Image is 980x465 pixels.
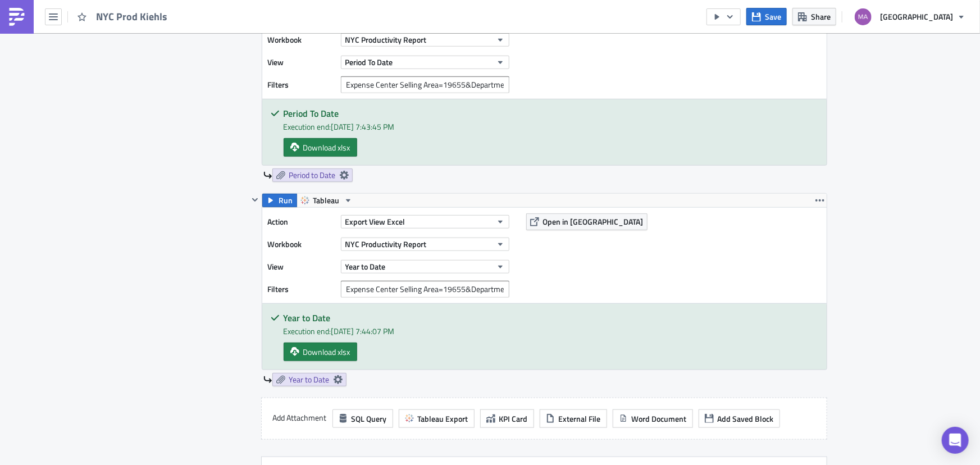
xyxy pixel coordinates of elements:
span: Download xlsx [303,346,350,358]
input: Filter1=Value1&... [341,76,509,93]
span: Tableau Export [418,413,468,425]
span: Period To Date [345,56,393,68]
span: NYC Prod Kiehls [96,10,168,23]
span: Year to Date [289,375,330,385]
div: Execution end: [DATE] 7:44:07 PM [284,325,818,337]
button: Export View Excel [341,215,509,229]
div: Open Intercom Messenger [942,427,969,454]
label: Action [268,213,335,230]
span: KPI Card [499,413,528,425]
img: PushMetrics [8,8,26,26]
h5: Period To Date [284,109,818,118]
label: Add Attachment [273,409,327,426]
span: NYC Productivity Report [345,238,427,250]
span: SQL Query [352,413,387,425]
button: Hide content [248,193,262,207]
button: Add Saved Block [699,409,780,428]
button: Save [746,8,787,25]
body: Rich Text Area. Press ALT-0 for help. [4,4,536,130]
a: Download xlsx [284,138,357,157]
div: Good Morning, Please see the attached NYC 2025 SFA Productivity Report. We have optimized the rep... [4,4,536,130]
button: NYC Productivity Report [341,33,509,47]
label: View [268,54,335,71]
label: Workbook [268,31,335,48]
a: Year to Date [272,373,347,386]
input: Filter1=Value1&... [341,281,509,298]
button: KPI Card [480,409,534,428]
button: Share [792,8,836,25]
label: View [268,258,335,275]
a: Period to Date [272,168,353,182]
a: Download xlsx [284,343,357,361]
span: Open in [GEOGRAPHIC_DATA] [543,216,644,227]
button: Run [262,194,297,207]
button: Open in [GEOGRAPHIC_DATA] [526,213,648,230]
label: Filters [268,76,335,93]
h5: Year to Date [284,313,818,322]
span: Export View Excel [345,216,405,227]
img: Avatar [854,7,873,26]
span: Share [811,11,831,22]
span: Save [765,11,781,22]
span: Year to Date [345,261,386,272]
span: Add Saved Block [718,413,774,425]
button: Tableau [297,194,357,207]
span: Download xlsx [303,142,350,153]
button: Word Document [613,409,693,428]
div: Execution end: [DATE] 7:43:45 PM [284,121,818,133]
span: Period to Date [289,170,336,180]
label: Workbook [268,236,335,253]
button: Tableau Export [399,409,475,428]
span: [GEOGRAPHIC_DATA] [880,11,953,22]
span: NYC Productivity Report [345,34,427,45]
button: [GEOGRAPHIC_DATA] [848,4,972,29]
span: Tableau [313,194,340,207]
button: SQL Query [332,409,393,428]
label: Filters [268,281,335,298]
span: Word Document [632,413,687,425]
button: External File [540,409,607,428]
span: External File [559,413,601,425]
button: Year to Date [341,260,509,273]
button: NYC Productivity Report [341,238,509,251]
span: Run [279,194,293,207]
button: Period To Date [341,56,509,69]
